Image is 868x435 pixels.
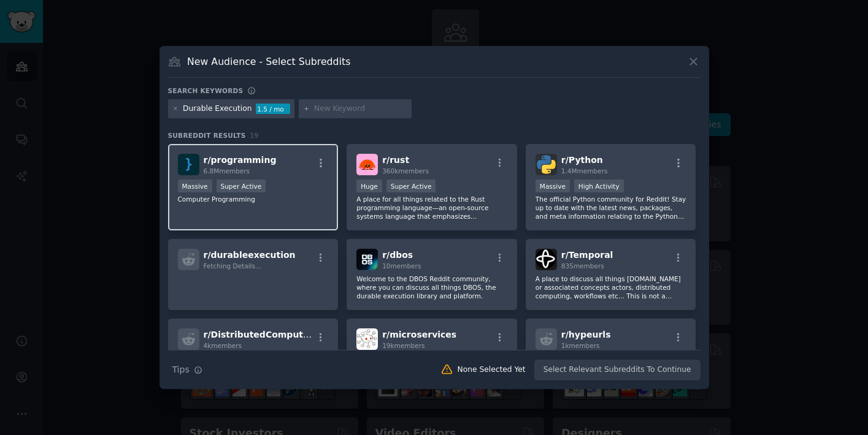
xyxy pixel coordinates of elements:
[168,359,207,380] button: Tips
[204,167,250,175] span: 6.8M members
[204,262,261,270] span: Fetching Details...
[204,330,318,339] span: r/ DistributedComputing
[561,155,603,165] span: r/ Python
[561,167,608,175] span: 1.4M members
[458,365,526,376] div: None Selected Yet
[561,342,600,349] span: 1k members
[536,195,686,221] p: The official Python community for Reddit! Stay up to date with the latest news, packages, and met...
[256,104,290,115] div: 1.5 / mo
[356,274,507,300] p: Welcome to the DBOS Reddit community, where you can discuss all things DBOS, the durable executio...
[356,180,382,192] div: Huge
[178,195,329,203] p: Computer Programming
[382,342,424,349] span: 19k members
[382,155,409,165] span: r/ rust
[204,342,242,349] span: 4k members
[204,250,296,260] span: r/ durableexecution
[178,180,212,192] div: Massive
[382,330,456,339] span: r/ microservices
[356,195,507,221] p: A place for all things related to the Rust programming language—an open-source systems language t...
[386,180,436,192] div: Super Active
[574,180,624,192] div: High Activity
[168,86,244,95] h3: Search keywords
[172,363,190,376] span: Tips
[561,262,604,270] span: 835 members
[178,154,199,175] img: programming
[561,250,613,260] span: r/ Temporal
[536,180,570,192] div: Massive
[382,250,413,260] span: r/ dbos
[187,55,350,68] h3: New Audience - Select Subreddits
[382,262,421,270] span: 10 members
[561,330,611,339] span: r/ hypeurls
[250,132,259,139] span: 19
[217,180,266,192] div: Super Active
[536,274,686,300] p: A place to discuss all things [DOMAIN_NAME] or associated concepts actors, distributed computing,...
[356,328,378,350] img: microservices
[382,167,429,175] span: 360k members
[356,249,378,270] img: dbos
[536,154,557,175] img: Python
[314,104,407,115] input: New Keyword
[204,155,277,165] span: r/ programming
[168,131,246,140] span: Subreddit Results
[536,249,557,270] img: Temporal
[356,154,378,175] img: rust
[183,104,252,115] div: Durable Execution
